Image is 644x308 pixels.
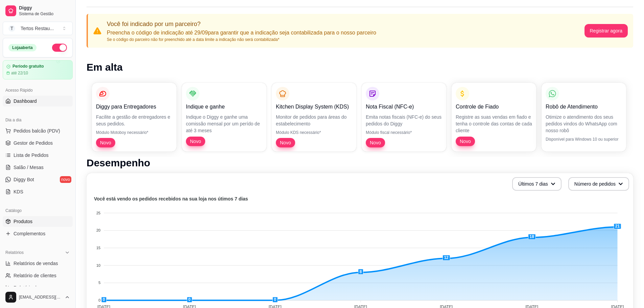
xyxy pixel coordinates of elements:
p: Você foi indicado por um parceiro? [107,19,376,29]
tspan: 25 [96,211,100,215]
div: Catálogo [3,205,73,216]
p: Emita notas fiscais (NFC-e) do seus pedidos do Diggy [366,114,442,127]
span: Relatório de clientes [14,272,56,279]
span: KDS [14,188,23,195]
span: Novo [457,138,474,145]
span: Novo [277,139,294,146]
tspan: 10 [96,263,100,267]
span: Complementos [14,230,45,237]
button: Kitchen Display System (KDS)Monitor de pedidos para áreas do estabelecimentoMódulo KDS necessário... [272,83,356,151]
a: Lista de Pedidos [3,150,73,161]
div: Loja aberta [8,44,37,51]
p: Monitor de pedidos para áreas do estabelecimento [276,114,352,127]
button: Robô de AtendimentoOtimize o atendimento dos seus pedidos vindos do WhatsApp com nosso robôDispon... [542,83,626,151]
span: Novo [187,138,204,145]
span: Salão / Mesas [14,164,44,171]
a: Dashboard [3,96,73,106]
p: Registre as suas vendas em fiado e tenha o controle das contas de cada cliente [456,114,532,134]
button: Indique e ganheIndique o Diggy e ganhe uma comissão mensal por um perído de até 3 mesesNovo [182,83,266,151]
tspan: 0 [98,298,100,302]
p: Facilite a gestão de entregadores e seus pedidos. [96,114,172,127]
h1: Em alta [87,61,633,73]
div: Tertos Restau ... [21,25,54,32]
p: Kitchen Display System (KDS) [276,103,352,111]
article: até 22/10 [11,70,28,76]
p: Controle de Fiado [456,103,532,111]
a: Produtos [3,216,73,227]
a: Período gratuitoaté 22/10 [3,60,73,79]
a: KDS [3,186,73,197]
button: Controle de FiadoRegistre as suas vendas em fiado e tenha o controle das contas de cada clienteNovo [452,83,536,151]
a: Relatório de clientes [3,270,73,281]
span: Lista de Pedidos [14,152,49,159]
span: Sistema de Gestão [19,11,70,17]
text: Você está vendo os pedidos recebidos na sua loja nos útimos 7 dias [94,196,248,202]
span: Relatórios de vendas [14,260,58,267]
button: Diggy para EntregadoresFacilite a gestão de entregadores e seus pedidos.Módulo Motoboy necessário... [92,83,176,151]
span: Relatório de mesas [14,284,54,291]
span: Relatórios [5,250,24,255]
span: T [8,25,15,32]
a: Salão / Mesas [3,162,73,173]
span: Produtos [14,218,32,225]
h1: Desempenho [87,157,633,169]
a: Relatórios de vendas [3,258,73,269]
p: Disponível para Windows 10 ou superior [546,137,622,142]
button: Últimos 7 dias [512,177,562,191]
button: Select a team [3,22,73,35]
span: [EMAIL_ADDRESS][DOMAIN_NAME] [19,294,62,300]
button: Pedidos balcão (PDV) [3,125,73,136]
p: Se o código do parceiro não for preenchido até a data limite a indicação não será contabilizada* [107,37,376,42]
p: Indique o Diggy e ganhe uma comissão mensal por um perído de até 3 meses [186,114,262,134]
button: [EMAIL_ADDRESS][DOMAIN_NAME] [3,289,73,305]
a: DiggySistema de Gestão [3,3,73,19]
a: Complementos [3,228,73,239]
button: Número de pedidos [568,177,629,191]
button: Alterar Status [52,44,67,52]
button: Nota Fiscal (NFC-e)Emita notas fiscais (NFC-e) do seus pedidos do DiggyMódulo fiscal necessário*Novo [362,83,446,151]
p: Módulo KDS necessário* [276,130,352,135]
a: Diggy Botnovo [3,174,73,185]
p: Módulo fiscal necessário* [366,130,442,135]
article: Período gratuito [13,64,44,69]
button: Registrar agora [585,24,628,38]
p: Preencha o código de indicação até 29/09 para garantir que a indicação seja contabilizada para o ... [107,29,376,37]
p: Diggy para Entregadores [96,103,172,111]
span: Novo [367,139,384,146]
a: Gestor de Pedidos [3,138,73,148]
span: Diggy Bot [14,176,34,183]
div: Acesso Rápido [3,85,73,96]
tspan: 20 [96,228,100,232]
tspan: 15 [96,246,100,250]
span: Diggy [19,5,70,11]
a: Relatório de mesas [3,282,73,293]
div: Dia a dia [3,115,73,125]
span: Novo [97,139,114,146]
tspan: 5 [98,281,100,285]
p: Indique e ganhe [186,103,262,111]
p: Robô de Atendimento [546,103,622,111]
p: Nota Fiscal (NFC-e) [366,103,442,111]
span: Pedidos balcão (PDV) [14,127,60,134]
span: Dashboard [14,98,37,104]
p: Otimize o atendimento dos seus pedidos vindos do WhatsApp com nosso robô [546,114,622,134]
p: Módulo Motoboy necessário* [96,130,172,135]
span: Gestor de Pedidos [14,140,53,146]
